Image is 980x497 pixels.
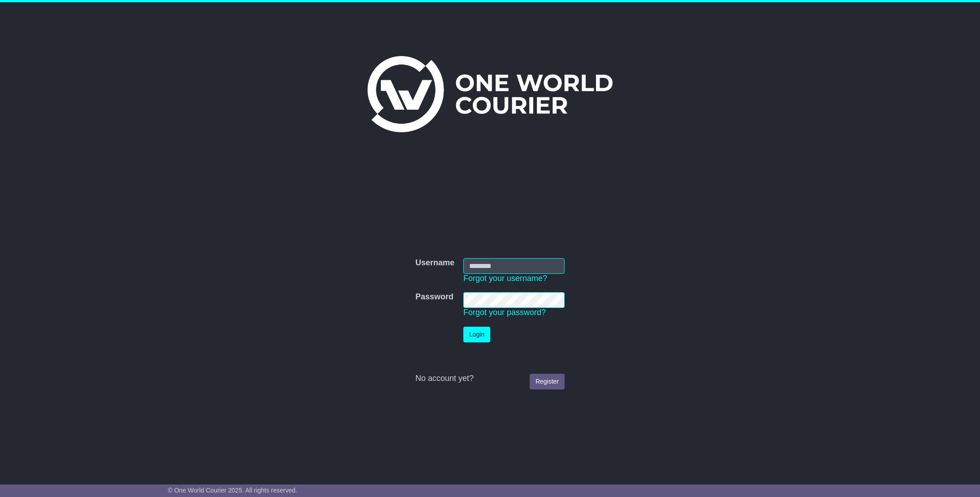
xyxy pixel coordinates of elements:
[463,308,546,317] a: Forgot your password?
[463,274,547,283] a: Forgot your username?
[415,374,565,384] div: No account yet?
[463,327,490,342] button: Login
[530,374,565,389] a: Register
[415,292,453,302] label: Password
[367,56,612,132] img: One World
[168,487,298,494] span: © One World Courier 2025. All rights reserved.
[415,258,454,268] label: Username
